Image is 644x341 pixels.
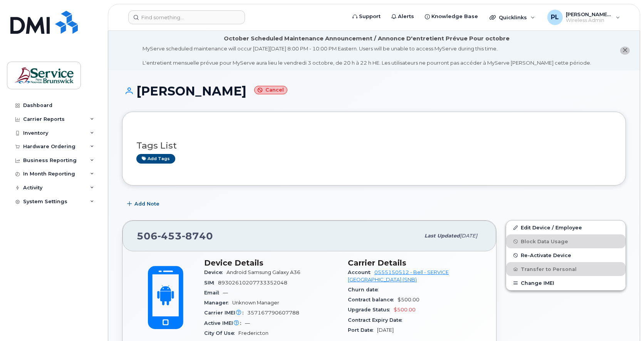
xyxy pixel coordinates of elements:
[348,327,377,333] span: Port Date
[204,310,247,316] span: Carrier IMEI
[232,300,279,306] span: Unknown Manager
[424,233,460,239] span: Last updated
[224,35,510,43] div: October Scheduled Maintenance Announcement / Annonce D'entretient Prévue Pour octobre
[254,86,287,95] small: Cancel
[506,276,626,290] button: Change IMEI
[521,252,571,258] span: Re-Activate Device
[204,300,232,306] span: Manager
[348,269,449,282] a: 0555150512 - Bell - SERVICE [GEOGRAPHIC_DATA] (SNB)
[348,269,374,275] span: Account
[506,221,626,234] a: Edit Device / Employee
[238,330,268,336] span: Fredericton
[506,248,626,262] button: Re-Activate Device
[137,230,213,242] span: 506
[204,330,238,336] span: City Of Use
[348,317,406,323] span: Contract Expiry Date
[136,154,175,164] a: Add tags
[394,307,416,313] span: $500.00
[158,230,182,242] span: 453
[204,280,218,286] span: SIM
[136,141,612,150] h3: Tags List
[223,290,228,296] span: —
[348,307,394,313] span: Upgrade Status
[218,280,287,286] span: 89302610207733352048
[182,230,213,242] span: 8740
[348,287,382,293] span: Churn date
[122,84,626,98] h1: [PERSON_NAME]
[620,47,630,55] button: close notification
[122,197,166,211] button: Add Note
[247,310,299,316] span: 357167790607788
[204,269,226,275] span: Device
[460,233,477,239] span: [DATE]
[134,200,159,207] span: Add Note
[348,258,482,267] h3: Carrier Details
[143,45,591,67] div: MyServe scheduled maintenance will occur [DATE][DATE] 8:00 PM - 10:00 PM Eastern. Users will be u...
[204,258,339,267] h3: Device Details
[245,320,250,326] span: —
[204,320,245,326] span: Active IMEI
[377,327,394,333] span: [DATE]
[506,262,626,276] button: Transfer to Personal
[204,290,223,296] span: Email
[226,269,300,275] span: Android Samsung Galaxy A36
[506,234,626,248] button: Block Data Usage
[397,297,419,303] span: $500.00
[348,297,397,303] span: Contract balance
